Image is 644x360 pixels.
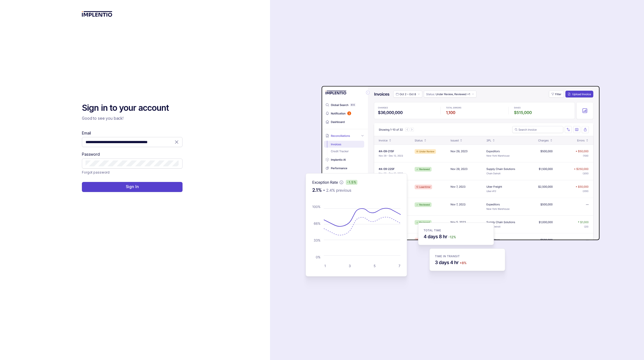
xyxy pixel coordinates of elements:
[82,170,110,175] a: Link Forgot password
[82,152,100,157] label: Password
[82,102,183,114] h2: Sign in to your account
[82,11,112,17] img: logo
[286,68,602,292] img: signin-background.svg
[82,116,183,121] p: Good to see you back!
[126,184,139,189] p: Sign In
[82,170,110,175] p: Forgot password
[82,130,91,136] label: Email
[82,182,183,192] button: Sign In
